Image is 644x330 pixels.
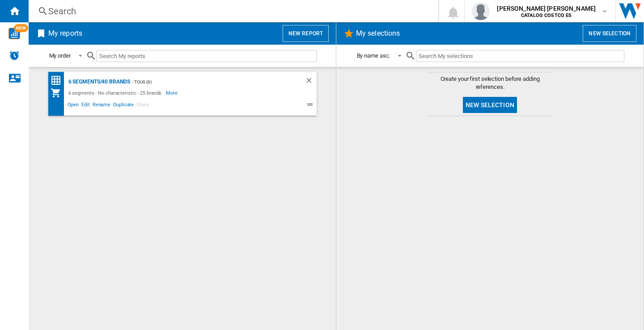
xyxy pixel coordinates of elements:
[48,5,415,17] div: Search
[49,52,71,59] div: My order
[357,52,390,59] div: By name asc.
[283,25,329,42] button: New report
[51,75,66,86] div: Price Matrix
[416,50,624,62] input: Search My selections
[112,100,135,111] span: Duplicate
[9,50,20,61] img: alerts-logo.svg
[91,100,112,111] span: Rename
[497,4,596,13] span: [PERSON_NAME] [PERSON_NAME]
[66,100,80,111] span: Open
[130,76,287,88] div: - TOUS (6)
[521,13,572,18] b: CATALOG COSTCO ES
[463,97,517,113] button: New selection
[97,50,317,62] input: Search My reports
[305,76,317,88] div: Delete
[80,100,91,111] span: Edit
[166,88,179,98] span: More
[47,25,84,42] h2: My reports
[354,25,402,42] h2: My selections
[14,24,28,32] span: NEW
[51,88,66,98] div: My Assortment
[583,25,636,42] button: New selection
[428,75,553,91] span: Create your first selection before adding references.
[66,76,130,88] div: 6 segments/40 brands
[8,28,20,39] img: wise-card.svg
[472,2,490,20] img: profile.jpg
[135,100,151,111] span: Share
[66,88,166,98] div: 6 segments - No characteristic - 25 brands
